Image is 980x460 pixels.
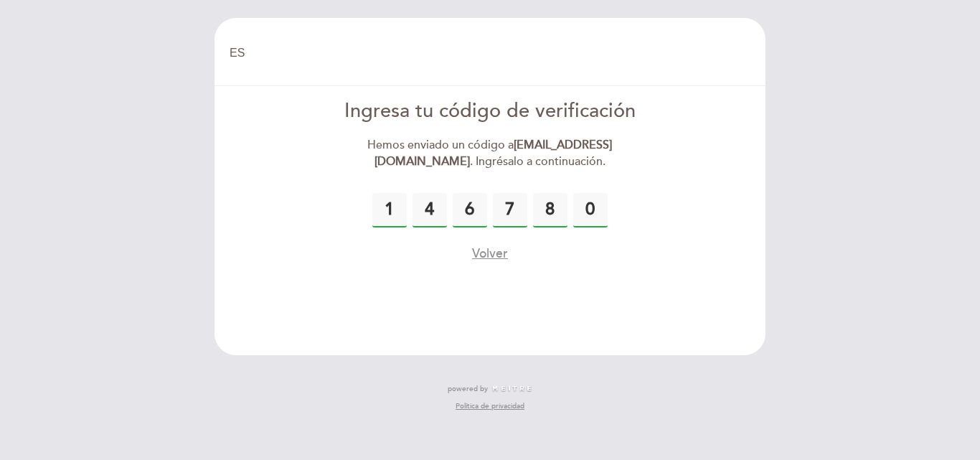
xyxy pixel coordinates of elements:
[456,401,524,411] a: Política de privacidad
[372,193,407,227] input: 0
[326,137,655,170] div: Hemos enviado un código a . Ingrésalo a continuación.
[374,138,613,169] strong: [EMAIL_ADDRESS][DOMAIN_NAME]
[326,98,655,126] div: Ingresa tu código de verificación
[448,384,488,394] span: powered by
[493,193,527,227] input: 0
[448,384,532,394] a: powered by
[533,193,567,227] input: 0
[573,193,608,227] input: 0
[453,193,487,227] input: 0
[472,245,508,263] button: Volver
[413,193,447,227] input: 0
[491,385,532,393] img: MEITRE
